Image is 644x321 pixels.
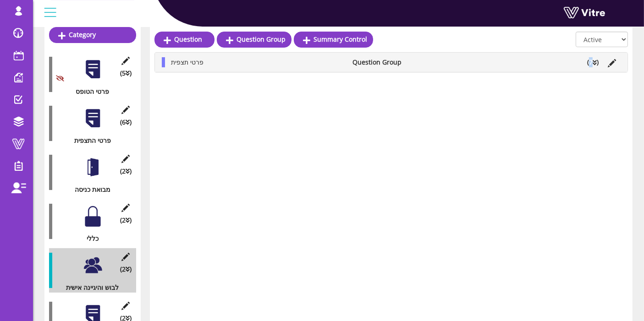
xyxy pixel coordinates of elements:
[154,32,215,47] a: Question
[49,185,129,195] div: מבואת כניסה
[294,32,373,47] a: Summary Control
[217,32,292,47] a: Question Group
[120,264,132,274] span: (2 )
[49,283,129,293] div: לבוש והיגיינה אישית
[171,58,204,66] span: פרטי תצפית
[120,68,132,78] span: (5 )
[120,215,132,225] span: (2 )
[120,166,132,176] span: (2 )
[120,117,132,127] span: (6 )
[49,87,129,97] div: פרטי הטופס
[49,136,129,146] div: פרטי התצפית
[49,27,136,43] a: Category
[348,57,416,67] li: Question Group
[583,57,603,67] li: (7 )
[49,234,129,244] div: כללי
